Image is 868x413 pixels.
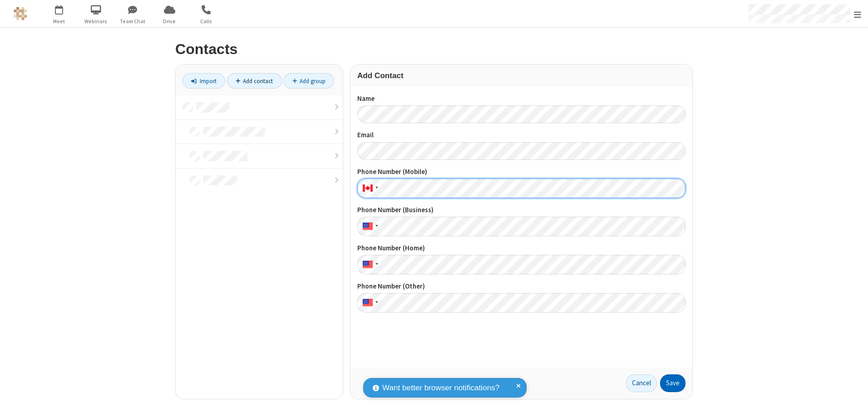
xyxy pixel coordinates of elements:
a: Cancel [626,374,657,393]
a: Add group [283,73,334,89]
div: United States: + 1 [357,217,381,236]
iframe: Chat [845,389,861,407]
img: QA Selenium DO NOT DELETE OR CHANGE [14,7,27,20]
h3: Add Contact [357,71,686,80]
span: Team Chat [116,17,150,25]
label: Phone Number (Other) [357,281,686,292]
label: Email [357,130,686,140]
span: Calls [189,17,223,25]
label: Phone Number (Mobile) [357,167,686,177]
a: Add contact [227,73,282,89]
div: United States: + 1 [357,255,381,274]
a: Import [182,73,225,89]
label: Phone Number (Home) [357,243,686,254]
span: Drive [153,17,187,25]
span: Webinars [79,17,113,25]
div: Canada: + 1 [357,179,381,198]
button: Save [660,374,686,393]
span: Want better browser notifications? [382,382,499,394]
label: Name [357,94,686,104]
span: Meet [42,17,76,25]
h2: Contacts [175,41,693,57]
label: Phone Number (Business) [357,205,686,215]
div: United States: + 1 [357,293,381,313]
